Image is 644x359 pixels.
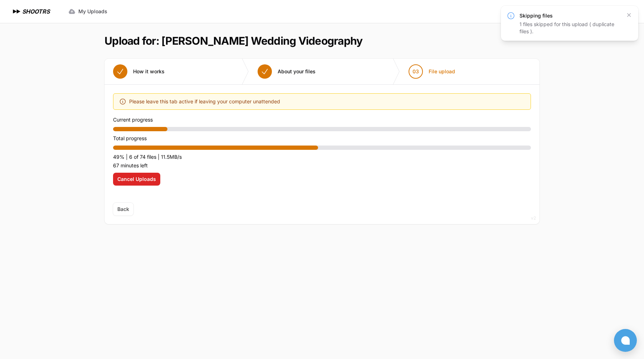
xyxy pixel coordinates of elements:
div: v2 [531,214,536,222]
span: How it works [133,68,165,75]
p: Current progress [113,115,531,124]
button: 03 File upload [400,59,464,84]
button: How it works [104,59,173,84]
button: Open chat window [614,329,637,352]
p: 67 minutes left [113,161,531,170]
h1: Upload for: [PERSON_NAME] Wedding Videography [104,34,362,47]
span: About your files [278,68,316,75]
p: 49% | 6 of 74 files | 11.5MB/s [113,153,531,161]
img: SHOOTRS [11,7,22,16]
div: 1 files skipped for this upload ( duplicate files ). [519,21,621,35]
a: My Uploads [64,5,112,18]
p: Total progress [113,134,531,143]
button: About your files [249,59,324,84]
span: Cancel Uploads [117,176,156,183]
span: 03 [413,68,419,75]
h1: SHOOTRS [22,7,50,16]
button: Cancel Uploads [113,173,160,186]
span: File upload [429,68,455,75]
h3: Skipping files [519,12,621,19]
a: SHOOTRS SHOOTRS [11,7,50,16]
span: Please leave this tab active if leaving your computer unattended [129,97,280,106]
span: My Uploads [78,8,107,15]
